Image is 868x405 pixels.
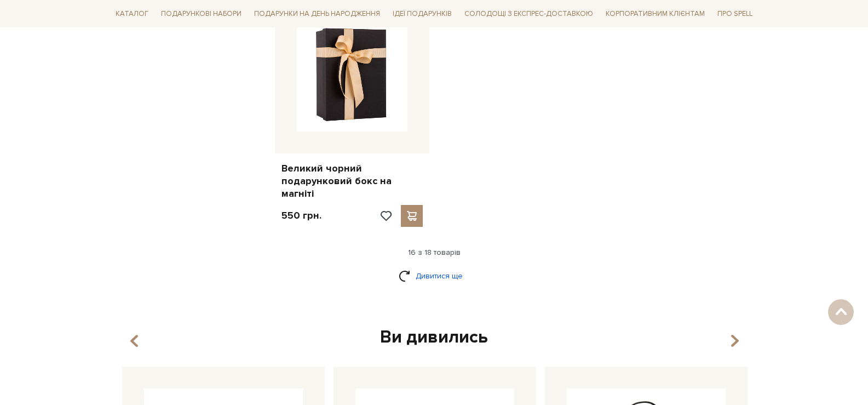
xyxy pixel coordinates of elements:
[281,162,423,201] a: Великий чорний подарунковий бокс на магніті
[388,5,456,22] a: Ідеї подарунків
[713,5,757,22] a: Про Spell
[601,5,709,22] a: Корпоративним клієнтам
[281,209,321,222] p: 550 грн.
[157,5,246,22] a: Подарункові набори
[399,266,470,286] a: Дивитися ще
[111,5,153,22] a: Каталог
[460,4,597,23] a: Солодощі з експрес-доставкою
[118,326,751,349] div: Ви дивились
[250,5,384,22] a: Подарунки на День народження
[107,248,762,258] div: 16 з 18 товарів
